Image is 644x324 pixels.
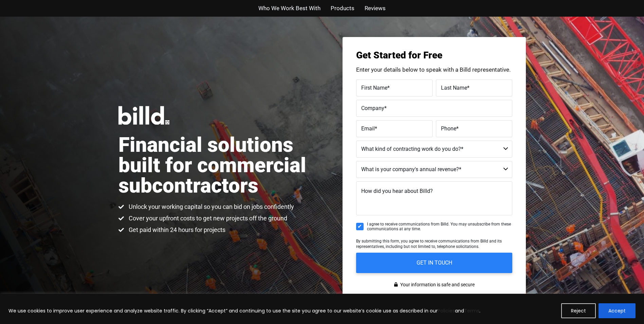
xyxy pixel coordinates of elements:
[127,226,225,234] span: Get paid within 24 hours for projects
[365,3,386,13] a: Reviews
[464,307,479,314] a: Terms
[127,203,294,211] span: Unlock your working capital so you can bid on jobs confidently
[361,105,384,111] span: Company
[438,307,455,314] a: Policies
[356,253,512,273] input: GET IN TOUCH
[367,222,512,232] span: I agree to receive communications from Billd. You may unsubscribe from these communications at an...
[356,239,502,249] span: By submitting this form, you agree to receive communications from Billd and its representatives, ...
[258,3,320,13] a: Who We Work Best With
[331,3,354,13] a: Products
[118,135,322,196] h1: Financial solutions built for commercial subcontractors
[356,51,512,60] h3: Get Started for Free
[561,303,596,318] button: Reject
[356,67,512,73] p: Enter your details below to speak with a Billd representative.
[361,188,433,194] span: How did you hear about Billd?
[361,84,387,91] span: First Name
[8,307,480,315] p: We use cookies to improve user experience and analyze website traffic. By clicking “Accept” and c...
[399,280,475,290] span: Your information is safe and secure
[356,223,364,230] input: I agree to receive communications from Billd. You may unsubscribe from these communications at an...
[127,214,287,222] span: Cover your upfront costs to get new projects off the ground
[361,125,375,131] span: Email
[441,125,456,131] span: Phone
[599,303,636,318] button: Accept
[441,84,467,91] span: Last Name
